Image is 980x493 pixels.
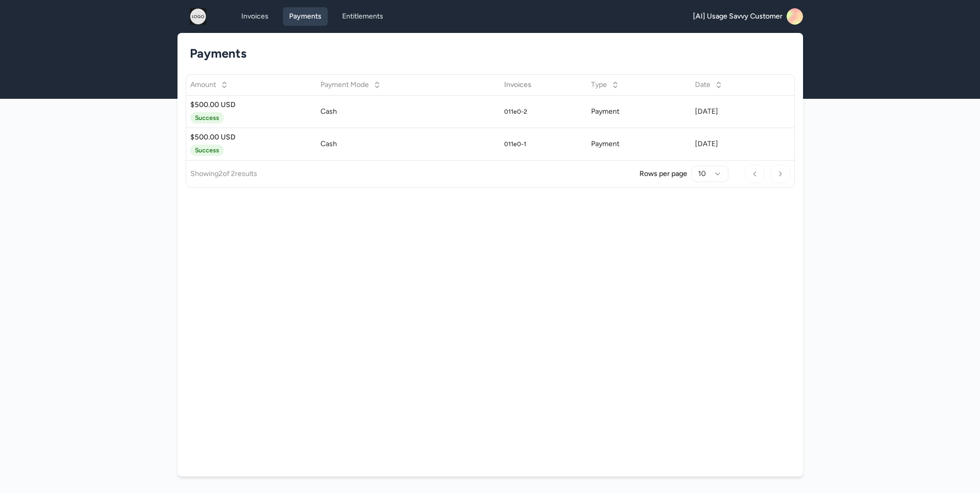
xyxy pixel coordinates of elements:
div: $500.00 USD [190,100,313,110]
h1: Payments [190,45,782,62]
button: Type [585,76,626,94]
div: payment [591,139,687,149]
th: Invoices [500,75,587,95]
button: Date [689,76,729,94]
span: Amount [190,80,216,90]
span: Date [695,80,710,90]
div: 011e0-1 [504,140,526,148]
img: logo.png [182,8,215,25]
div: Cash [320,107,496,117]
span: Payment Mode [320,80,369,90]
div: [DATE] [695,139,790,149]
div: $500.00 USD [190,132,313,143]
a: Payments [283,7,328,26]
span: Success [190,145,224,156]
div: Cash [320,139,496,149]
span: Success [190,112,224,124]
p: Rows per page [639,169,687,179]
span: [AI] Usage Savvy Customer [693,11,782,22]
button: Payment Mode [314,76,387,94]
button: Amount [184,76,235,94]
a: [AI] Usage Savvy Customer [693,8,803,25]
span: Type [591,80,607,90]
a: Entitlements [336,7,389,26]
p: Showing 2 of 2 results [190,169,257,179]
div: 011e0-2 [504,108,527,116]
div: payment [591,107,687,117]
a: Invoices [235,7,275,26]
div: [DATE] [695,107,790,117]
